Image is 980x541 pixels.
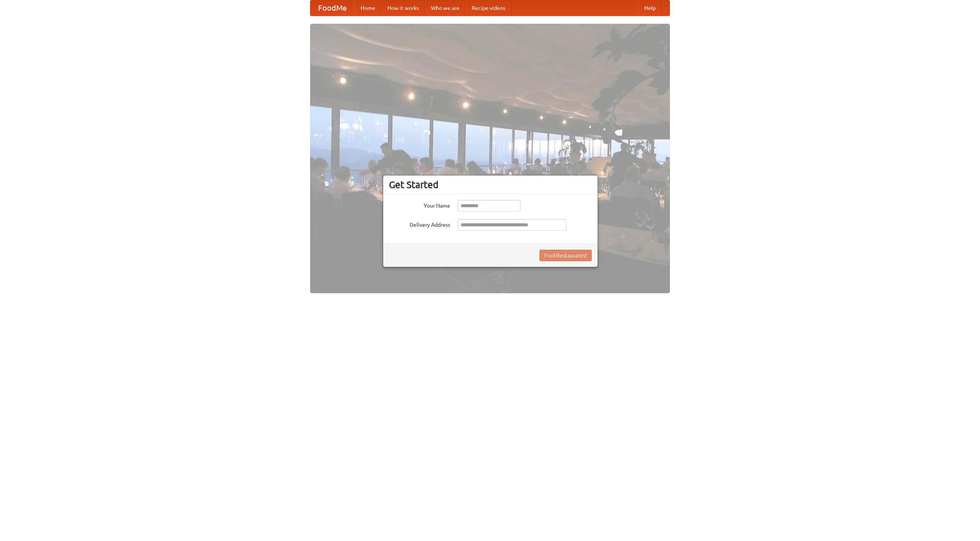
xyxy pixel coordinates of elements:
a: Who we are [425,0,465,16]
label: Your Name [389,200,450,210]
button: Find Restaurants! [539,250,592,261]
a: Recipe videos [465,0,511,16]
a: FoodMe [310,0,354,16]
a: Home [354,0,381,16]
a: Help [638,0,662,16]
label: Delivery Address [389,219,450,229]
h3: Get Started [389,179,592,190]
a: How it works [381,0,425,16]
